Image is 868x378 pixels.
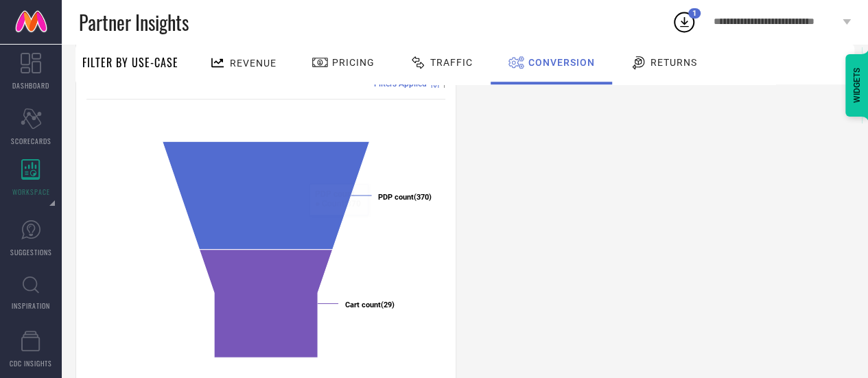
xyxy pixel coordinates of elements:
div: Open download list [672,10,696,34]
span: DASHBOARD [12,80,49,91]
text: (370) [378,193,432,202]
text: (29) [345,300,395,309]
span: Traffic [430,57,473,68]
span: SUGGESTIONS [10,247,52,257]
tspan: Cart count [345,300,381,309]
tspan: PDP count [378,193,414,202]
span: Partner Insights [79,8,189,36]
span: Returns [650,57,697,68]
span: Filter By Use-Case [82,54,178,71]
span: 1 [692,9,696,18]
span: WORKSPACE [12,187,50,197]
span: CDC INSIGHTS [10,358,52,368]
span: Conversion [528,57,595,68]
span: INSPIRATION [12,300,50,311]
span: Revenue [230,58,277,69]
span: SCORECARDS [11,136,51,146]
span: Pricing [332,57,375,68]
